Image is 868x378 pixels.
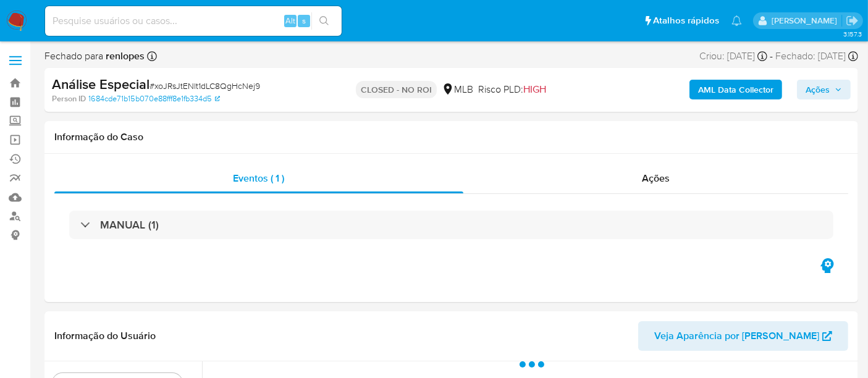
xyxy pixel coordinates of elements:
span: Ações [642,171,670,185]
button: search-icon [311,12,337,30]
div: Fechado: [DATE] [775,49,858,63]
h1: Informação do Caso [54,131,848,143]
span: Eventos ( 1 ) [233,171,284,185]
span: Alt [285,15,295,27]
div: MANUAL (1) [69,211,833,239]
h1: Informação do Usuário [54,330,156,342]
span: s [302,15,306,27]
span: - [770,49,773,63]
p: renato.lopes@mercadopago.com.br [772,15,841,27]
span: # xoJRsJtENlt1dLC8QgHcNej9 [150,80,260,92]
span: Atalhos rápidos [653,14,719,27]
p: CLOSED - NO ROI [356,81,437,98]
b: AML Data Collector [698,80,773,99]
div: Criou: [DATE] [699,49,767,63]
a: Notificações [731,15,742,26]
button: Veja Aparência por [PERSON_NAME] [638,321,848,351]
b: renlopes [103,49,145,63]
span: Ações [806,80,830,99]
h3: MANUAL (1) [100,218,159,232]
input: Pesquise usuários ou casos... [45,13,342,29]
span: Fechado para [44,49,145,63]
span: Risco PLD: [478,83,546,96]
div: MLB [442,83,473,96]
a: Sair [846,14,859,27]
button: AML Data Collector [689,80,782,99]
b: Person ID [52,93,86,104]
a: 1684cde71b15b070e88fff8e1fb334d5 [88,93,220,104]
span: Veja Aparência por [PERSON_NAME] [654,321,819,351]
button: Ações [797,80,851,99]
span: HIGH [523,82,546,96]
b: Análise Especial [52,74,150,94]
